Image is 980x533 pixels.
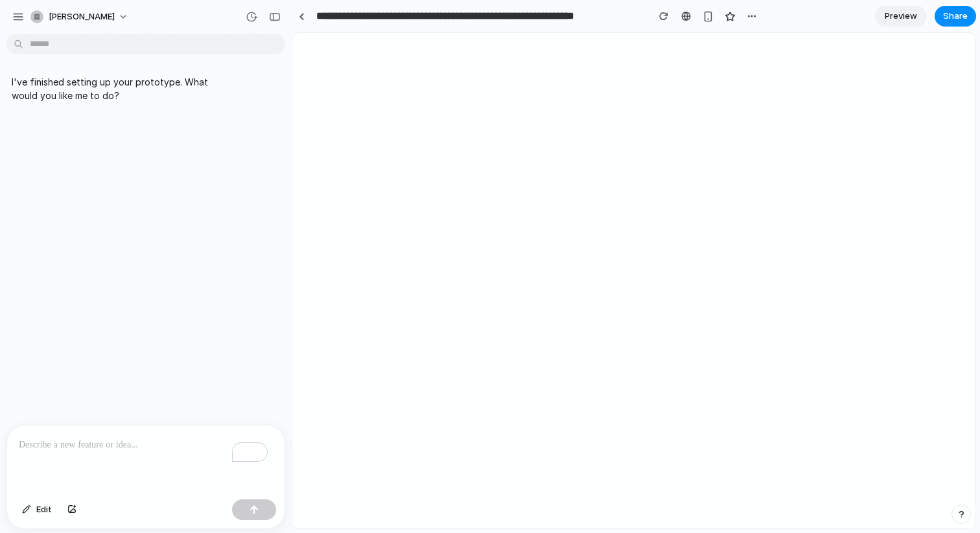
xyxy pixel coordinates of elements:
[7,425,285,494] div: To enrich screen reader interactions, please activate Accessibility in Grammarly extension settings
[875,6,927,27] a: Preview
[885,10,917,23] span: Preview
[12,75,228,102] p: I've finished setting up your prototype. What would you like me to do?
[36,503,52,516] span: Edit
[935,6,976,27] button: Share
[16,499,58,520] button: Edit
[25,6,135,27] button: [PERSON_NAME]
[943,10,968,23] span: Share
[49,10,115,23] span: [PERSON_NAME]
